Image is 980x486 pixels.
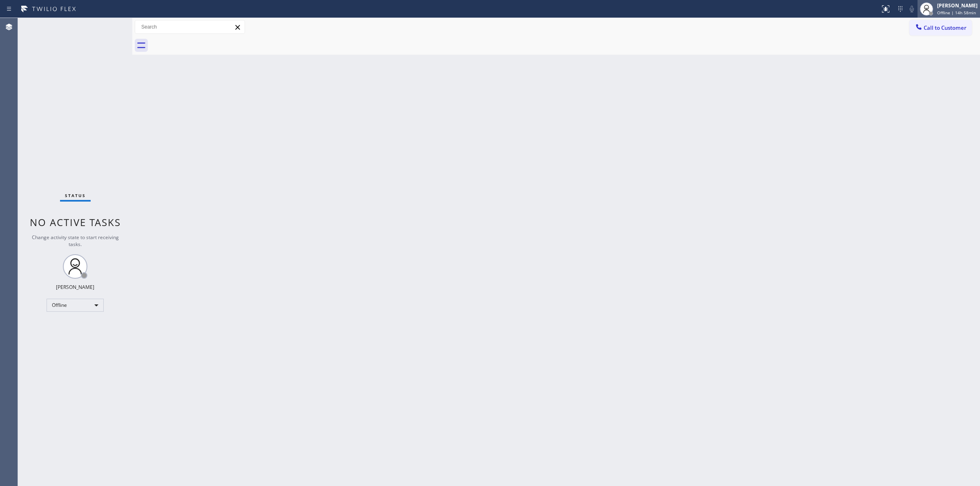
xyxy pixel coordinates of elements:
button: Call to Customer [909,20,972,36]
div: [PERSON_NAME] [937,2,978,9]
span: Call to Customer [924,24,967,31]
span: Change activity state to start receiving tasks. [32,234,119,248]
div: Offline [47,299,104,312]
span: Status [65,193,86,198]
span: Offline | 14h 58min [937,10,976,16]
div: [PERSON_NAME] [56,284,94,291]
button: Mute [906,3,918,15]
span: No active tasks [30,215,121,229]
input: Search [135,20,245,33]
